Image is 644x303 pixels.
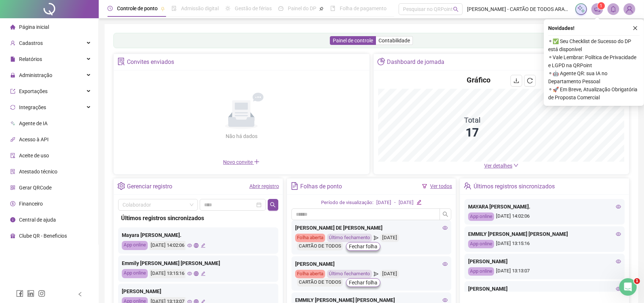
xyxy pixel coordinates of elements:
[548,69,640,85] span: ⚬ 🤖 Agente QR: sua IA no Departamento Pessoal
[117,5,158,11] span: Controle de ponto
[346,278,380,287] button: Fechar folha
[172,6,177,11] span: file-done
[468,230,621,238] div: EMMILY [PERSON_NAME] [PERSON_NAME]
[297,242,343,250] div: CARTÃO DE TODOS
[10,105,15,110] span: sync
[150,241,185,250] div: [DATE] 14:02:06
[10,201,15,206] span: dollar
[327,234,372,242] div: Último fechamento
[19,120,48,126] span: Agente de IA
[187,271,192,276] span: eye
[161,7,165,11] span: pushpin
[10,41,15,46] span: user-add
[295,234,325,242] div: Folha aberta
[150,269,185,278] div: [DATE] 13:15:16
[108,6,113,11] span: clock-circle
[10,137,15,142] span: api
[19,217,56,223] span: Central de ajuda
[19,40,43,46] span: Cadastros
[194,271,199,276] span: global
[19,233,67,239] span: Clube QR - Beneficios
[121,214,275,223] div: Últimos registros sincronizados
[430,183,452,189] a: Ver todos
[295,270,325,278] div: Folha aberta
[468,203,621,211] div: MAYARA [PERSON_NAME].
[468,257,621,265] div: [PERSON_NAME]
[19,24,49,30] span: Página inicial
[548,53,640,69] span: ⚬ Vale Lembrar: Política de Privacidade e LGPD na QRPoint
[548,24,575,32] span: Novidades !
[19,169,57,174] span: Atestado técnico
[577,5,585,13] img: sparkle-icon.fc2bf0ac1784a2077858766a79e2daf3.svg
[333,38,373,43] span: Painel de controle
[319,7,324,11] span: pushpin
[633,26,638,31] span: close
[377,58,385,65] span: pie-chart
[187,243,192,248] span: eye
[513,78,519,84] span: download
[417,200,421,204] span: edit
[610,6,617,12] span: bell
[634,278,640,284] span: 1
[548,37,640,53] span: ⚬ ✅ Seu Checklist de Sucesso do DP está disponível
[379,38,410,43] span: Contabilidade
[527,78,533,84] span: reload
[422,184,427,189] span: filter
[321,199,373,207] div: Período de visualização:
[122,269,148,278] div: App online
[594,6,600,12] span: notification
[300,180,342,193] div: Folhas de ponto
[468,212,494,221] div: App online
[387,56,444,68] div: Dashboard de jornada
[19,137,49,142] span: Acesso à API
[19,72,52,78] span: Administração
[10,185,15,190] span: qrcode
[194,243,199,248] span: global
[297,278,343,287] div: CARTÃO DE TODOS
[616,204,621,209] span: eye
[340,5,387,11] span: Folha de pagamento
[548,85,640,101] span: ⚬ 🚀 Em Breve, Atualização Obrigatória de Proposta Comercial
[10,24,15,30] span: home
[181,5,219,11] span: Admissão digital
[467,75,490,85] h4: Gráfico
[374,234,379,242] span: send
[10,89,15,94] span: export
[616,259,621,264] span: eye
[484,163,512,169] span: Ver detalhes
[19,88,48,94] span: Exportações
[122,231,275,239] div: Mayara [PERSON_NAME].
[10,169,15,174] span: solution
[442,225,448,230] span: eye
[474,180,555,193] div: Últimos registros sincronizados
[117,182,125,190] span: setting
[616,231,621,237] span: eye
[122,259,275,267] div: Emmily [PERSON_NAME] [PERSON_NAME]
[624,4,635,15] img: 43281
[16,290,23,297] span: facebook
[484,163,519,169] a: Ver detalhes down
[122,241,148,250] div: App online
[464,182,471,190] span: team
[399,199,414,207] div: [DATE]
[327,270,372,278] div: Último fechamento
[468,240,621,248] div: [DATE] 13:15:16
[374,270,379,278] span: send
[468,267,494,276] div: App online
[127,56,174,68] div: Convites enviados
[117,58,125,65] span: solution
[270,202,276,208] span: search
[10,57,15,62] span: file
[349,279,377,287] span: Fechar folha
[468,212,621,221] div: [DATE] 14:02:06
[78,292,83,297] span: left
[10,153,15,158] span: audit
[19,104,46,110] span: Integrações
[442,211,448,217] span: search
[201,243,206,248] span: edit
[38,290,45,297] span: instagram
[468,240,494,248] div: App online
[291,182,298,190] span: file-text
[349,242,377,250] span: Fechar folha
[598,2,605,9] sup: 1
